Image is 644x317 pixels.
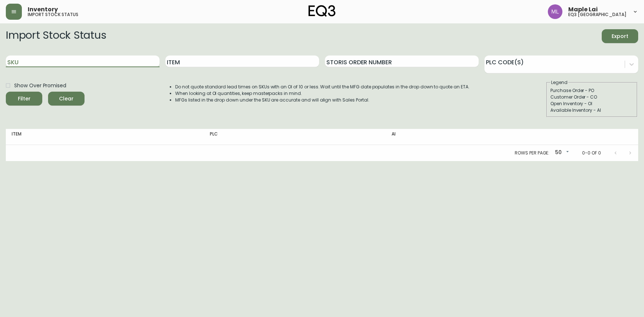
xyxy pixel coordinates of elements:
[28,12,78,17] h5: import stock status
[548,4,562,19] img: 61e28cffcf8cc9f4e300d877dd684943
[582,150,601,156] p: 0-0 of 0
[515,150,549,156] p: Rows per page:
[602,29,638,43] button: Export
[54,94,79,103] span: Clear
[552,147,570,159] div: 50
[175,90,470,97] li: When looking at OI quantities, keep masterpacks in mind.
[175,84,470,90] li: Do not quote standard lead times on SKUs with an OI of 10 or less. Wait until the MFG date popula...
[18,94,31,103] div: Filter
[309,5,335,17] img: logo
[386,129,530,145] th: AI
[568,12,627,17] h5: eq3 [GEOGRAPHIC_DATA]
[175,97,470,103] li: MFGs listed in the drop down under the SKU are accurate and will align with Sales Portal.
[204,129,386,145] th: PLC
[550,87,633,94] div: Purchase Order - PO
[28,7,58,12] span: Inventory
[14,82,66,89] span: Show Over Promised
[550,100,633,107] div: Open Inventory - OI
[6,92,42,106] button: Filter
[568,7,598,12] span: Maple Lai
[550,107,633,114] div: Available Inventory - AI
[550,79,568,86] legend: Legend
[550,94,633,100] div: Customer Order - CO
[6,129,204,145] th: Item
[608,32,632,41] span: Export
[48,92,85,106] button: Clear
[6,29,106,43] h2: Import Stock Status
